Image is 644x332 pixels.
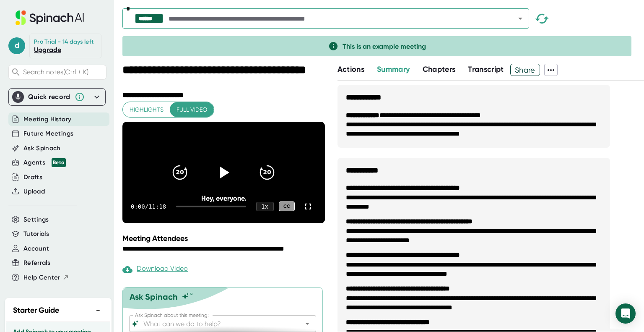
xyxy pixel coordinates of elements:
[13,305,59,316] h2: Starter Guide
[23,244,49,254] button: Account
[23,273,69,282] button: Help Center
[615,303,636,324] div: Open Intercom Messenger
[514,13,526,24] button: Open
[511,63,540,77] span: Share
[468,65,504,74] span: Transcript
[279,201,295,211] div: CC
[122,264,188,274] div: Paid feature
[468,64,504,75] button: Transcript
[93,304,104,316] button: −
[23,273,60,282] span: Help Center
[23,144,61,153] button: Ask Spinach
[170,102,214,118] button: Full video
[423,65,456,74] span: Chapters
[12,89,102,105] div: Quick record
[23,258,50,268] button: Referrals
[343,42,426,50] span: This is an example meeting
[130,105,164,115] span: Highlights
[23,158,66,167] button: Agents Beta
[23,215,49,225] button: Settings
[338,65,364,74] span: Actions
[142,318,289,329] input: What can we do to help?
[301,318,313,329] button: Open
[23,173,42,182] button: Drafts
[23,129,73,139] button: Future Meetings
[131,203,166,210] div: 0:00 / 11:18
[23,229,49,239] button: Tutorials
[8,37,25,54] span: d
[122,234,327,243] div: Meeting Attendees
[23,187,45,196] button: Upload
[377,65,410,74] span: Summary
[177,105,207,115] span: Full video
[423,64,456,75] button: Chapters
[338,64,364,75] button: Actions
[377,64,410,75] button: Summary
[23,68,88,76] span: Search notes (Ctrl + K)
[143,194,304,202] div: Hey, everyone.
[123,102,170,118] button: Highlights
[256,202,274,211] div: 1 x
[34,46,61,54] a: Upgrade
[23,115,71,124] button: Meeting History
[130,292,178,302] div: Ask Spinach
[23,158,66,167] div: Agents
[510,64,540,76] button: Share
[34,38,93,46] div: Pro Trial - 14 days left
[28,93,70,101] div: Quick record
[52,158,66,167] div: Beta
